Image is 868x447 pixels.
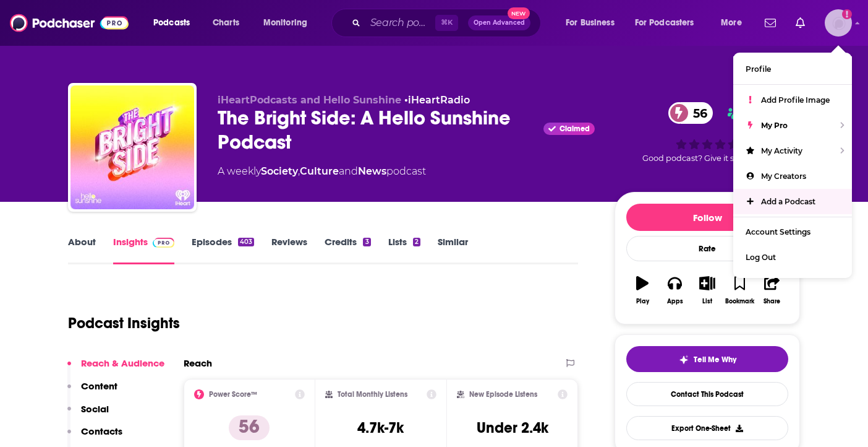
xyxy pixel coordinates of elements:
img: tell me why sparkle [679,355,689,365]
button: Social [67,403,109,426]
span: and [339,165,358,177]
button: open menu [627,13,712,33]
a: Account Settings [733,219,852,245]
a: Episodes403 [192,236,254,264]
button: Export One-Sheet [626,416,788,440]
button: open menu [557,13,630,33]
img: Podchaser - Follow, Share and Rate Podcasts [10,11,129,35]
img: Podchaser Pro [153,238,174,248]
button: List [691,268,723,313]
div: Search podcasts, credits, & more... [343,9,553,37]
span: Log Out [746,253,776,262]
p: 56 [229,415,270,440]
div: 2 [413,238,420,246]
span: For Podcasters [635,14,694,32]
span: 56 [681,102,713,124]
span: Open Advanced [474,20,525,26]
p: Contacts [81,425,122,437]
button: open menu [145,13,206,33]
p: Social [81,403,109,415]
a: Charts [205,13,247,33]
ul: Show profile menu [733,53,852,278]
a: Profile [733,56,852,82]
div: A weekly podcast [218,164,426,179]
h2: Reach [184,357,212,369]
button: Reach & Audience [67,357,164,380]
span: Charts [213,14,239,32]
button: Open AdvancedNew [468,15,530,30]
h2: New Episode Listens [469,390,537,399]
button: tell me why sparkleTell Me Why [626,346,788,372]
span: Podcasts [153,14,190,32]
div: Apps [667,298,683,305]
div: 403 [238,238,254,246]
svg: Add a profile image [842,9,852,19]
span: Add a Podcast [761,197,815,206]
button: open menu [255,13,323,33]
input: Search podcasts, credits, & more... [365,13,435,33]
button: Bookmark [723,268,755,313]
div: 3 [363,238,370,246]
div: Play [636,298,649,305]
span: New [508,7,530,19]
div: Rate [626,236,788,261]
span: My Creators [761,171,806,181]
a: News [358,165,386,177]
p: Content [81,380,117,392]
h3: 4.7k-7k [357,419,404,437]
a: Show notifications dropdown [791,12,810,33]
a: Add a Podcast [733,189,852,214]
button: Follow [626,204,788,231]
span: Monitoring [263,14,307,32]
button: Play [626,268,658,313]
p: Reach & Audience [81,357,164,369]
span: For Business [566,14,615,32]
span: Claimed [560,126,590,132]
button: Content [67,380,117,403]
span: , [298,165,300,177]
span: Add Profile Image [761,95,830,105]
div: 56Good podcast? Give it some love! [615,94,800,171]
span: My Activity [761,146,802,155]
span: Tell Me Why [694,355,736,365]
a: Show notifications dropdown [760,12,781,33]
img: The Bright Side: A Hello Sunshine Podcast [70,85,194,209]
div: Bookmark [725,298,754,305]
span: Good podcast? Give it some love! [642,154,772,163]
span: ⌘ K [435,15,458,31]
span: More [721,14,742,32]
a: InsightsPodchaser Pro [113,236,174,264]
a: Add Profile Image [733,87,852,113]
a: iHeartRadio [408,94,470,106]
h1: Podcast Insights [68,314,180,332]
h2: Total Monthly Listens [338,390,407,399]
a: Lists2 [388,236,420,264]
a: 56 [668,102,713,124]
span: Account Settings [746,227,811,237]
a: Society [261,165,298,177]
button: Share [756,268,788,313]
a: Reviews [271,236,307,264]
span: Logged in as AutumnKatie [825,9,852,37]
img: User Profile [825,9,852,37]
span: iHeartPodcasts and Hello Sunshine [218,94,401,106]
a: Culture [300,165,339,177]
span: • [404,94,470,106]
button: Show profile menu [825,9,852,37]
a: About [68,236,96,264]
div: Share [764,298,780,305]
a: Contact This Podcast [626,382,788,406]
div: List [702,298,712,305]
a: Credits3 [325,236,370,264]
a: Similar [438,236,468,264]
a: My Creators [733,163,852,189]
h2: Power Score™ [209,390,257,399]
span: My Pro [761,121,788,130]
h3: Under 2.4k [477,419,548,437]
button: open menu [712,13,757,33]
button: Apps [658,268,691,313]
span: Profile [746,64,771,74]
